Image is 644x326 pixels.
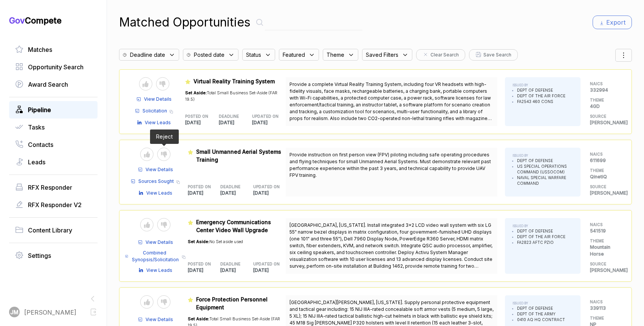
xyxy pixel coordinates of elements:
span: Set Aside: [188,316,209,321]
a: Settings [15,251,91,260]
span: No Set aside used [209,239,243,244]
a: Leads [15,158,91,167]
span: View Leads [146,190,172,197]
p: [PERSON_NAME] [590,190,620,197]
a: Pipeline [15,105,91,114]
h5: UPDATED ON [253,261,274,267]
span: Virtual Reality Training System [194,78,275,84]
p: 332994 [590,87,620,94]
h5: POSTED ON [188,184,209,190]
p: QinetiQ [590,173,620,180]
span: Set Aside: [188,239,209,244]
h5: ISSUED BY [512,83,565,87]
li: DEPT OF DEFENSE [517,228,565,234]
span: Deadline date [130,51,165,59]
h5: DEADLINE [219,114,240,119]
span: Solicitation [142,108,167,114]
a: Solicitation [135,108,167,114]
p: Mountain Horse [590,244,620,257]
li: 0410 AQ HQ CONTRACT [517,317,565,323]
h5: POSTED ON [188,261,209,267]
span: View Details [144,96,172,103]
a: Sources Sought [131,178,174,185]
h5: NAICS [590,222,620,228]
li: DEPT OF DEFENSE [517,158,573,164]
h5: ISSUED BY [512,301,565,306]
span: Provide instruction on first person view (FPV) piloting including safe operating procedures and f... [289,152,491,178]
span: Featured [283,51,305,59]
span: Saved Filters [366,51,398,59]
h5: UPDATED ON [252,114,274,119]
a: RFX Responder V2 [15,200,91,209]
h5: SOURCE [590,261,620,267]
p: [PERSON_NAME] [590,119,620,126]
li: DEPT OF THE AIR FORCE [517,93,565,99]
p: [DATE] [185,119,219,126]
li: FA2543 460 CONS [517,99,565,105]
p: [DATE] [253,190,286,197]
h5: NAICS [590,151,620,157]
h5: UPDATED ON [253,184,274,190]
span: Provide a complete Virtual Reality Training System, including four VR headsets with high-fidelity... [289,81,492,135]
h5: THEME [590,97,620,103]
button: Export [593,16,632,29]
p: [DATE] [253,267,286,274]
h5: THEME [590,238,620,244]
span: RFX Responder V2 [28,200,82,209]
span: Sources Sought [138,178,174,185]
a: Award Search [15,80,91,89]
p: [DATE] [188,190,221,197]
span: Small Unmanned Aerial Systems Training [196,148,281,163]
p: [DATE] [188,267,221,274]
span: Content Library [28,226,72,235]
span: Total Small Business Set-Aside (FAR 19.5) [185,90,277,102]
a: Matches [15,45,91,54]
li: FA2823 AFTC PZIO [517,240,565,245]
h5: SOURCE [590,114,620,119]
a: Contacts [15,140,91,149]
button: Save Search [469,49,518,61]
span: Award Search [28,80,68,89]
p: 541519 [590,228,620,234]
button: Clear Search [416,49,465,61]
span: Leads [28,158,45,167]
li: US SPECIAL OPERATIONS COMMAND (USSOCOM) [517,164,573,175]
span: View Details [146,166,173,173]
li: DEPT OF THE AIR FORCE [517,234,565,240]
span: Force Protection Personnel Equipment [196,296,268,310]
span: Status [246,51,261,59]
h1: Matched Opportunities [119,13,251,31]
a: Opportunity Search [15,62,91,72]
span: Settings [28,251,51,260]
p: 4GD [590,103,620,110]
h1: Compete [9,15,98,26]
span: [GEOGRAPHIC_DATA], [US_STATE]. Install integrated 3x2 LCD video wall system with six LG 55" narro... [289,222,492,289]
span: Matches [28,45,52,54]
li: DEPT OF THE ARMY [517,311,565,317]
span: Posted date [194,51,224,59]
li: DEPT OF DEFENSE [517,87,565,93]
p: [DATE] [219,119,252,126]
span: RFX Responder [28,183,72,192]
span: Theme [327,51,344,59]
p: 339113 [590,305,620,312]
span: View Leads [145,119,171,126]
span: Combined Synopsis/Solicitation [131,250,180,263]
p: 611699 [590,157,620,164]
span: Opportunity Search [28,62,84,72]
span: View Leads [146,267,172,274]
a: RFX Responder [15,183,91,192]
h5: ISSUED BY [512,153,573,158]
span: Pipeline [28,105,51,114]
span: View Details [146,239,173,246]
h5: NAICS [590,299,620,305]
a: Content Library [15,226,91,235]
p: [DATE] [252,119,286,126]
span: Save Search [483,51,511,58]
h5: ISSUED BY [512,224,565,228]
span: Clear Search [430,51,459,58]
a: Tasks [15,123,91,132]
span: Gov [9,16,25,25]
p: [PERSON_NAME] [590,267,620,274]
span: JM [10,308,19,316]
